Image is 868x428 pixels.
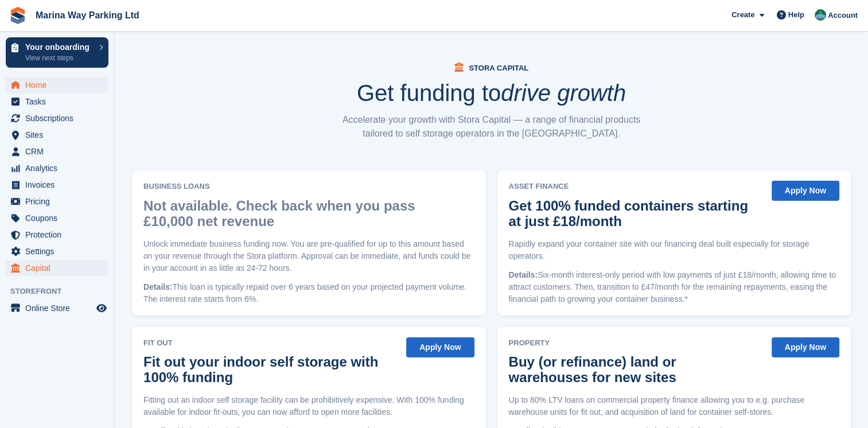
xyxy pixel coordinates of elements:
[6,110,108,126] a: menu
[501,80,626,106] i: drive growth
[509,238,840,262] p: Rapidly expand your container site with our financing deal built especially for storage operators.
[6,260,108,276] a: menu
[143,281,474,305] p: This loan is typically repaid over 6 years based on your projected payment volume. The interest r...
[25,260,94,276] span: Capital
[6,160,108,176] a: menu
[25,243,94,259] span: Settings
[788,9,804,21] span: Help
[509,354,759,385] h2: Buy (or refinance) land or warehouses for new sites
[6,177,108,193] a: menu
[25,227,94,243] span: Protection
[25,127,94,143] span: Sites
[143,337,399,349] span: Fit Out
[10,286,114,297] span: Storefront
[6,210,108,226] a: menu
[143,238,474,274] p: Unlock immediate business funding now. You are pre-qualified for up to this amount based on your ...
[6,127,108,143] a: menu
[25,177,94,193] span: Invoices
[25,143,94,159] span: CRM
[731,9,754,21] span: Create
[143,354,394,385] h2: Fit out your indoor self storage with 100% funding
[6,94,108,110] a: menu
[25,193,94,209] span: Pricing
[6,37,108,68] a: Your onboarding View next steps
[6,77,108,93] a: menu
[6,243,108,259] a: menu
[6,227,108,243] a: menu
[772,337,839,357] button: Apply Now
[509,198,759,229] h2: Get 100% funded containers starting at just £18/month
[6,143,108,159] a: menu
[406,337,474,357] button: Apply Now
[25,110,94,126] span: Subscriptions
[25,43,94,51] p: Your onboarding
[828,10,858,21] span: Account
[337,113,647,141] p: Accelerate your growth with Stora Capital — a range of financial products tailored to self storag...
[772,181,839,201] button: Apply Now
[6,300,108,316] a: menu
[509,181,765,192] span: Asset Finance
[25,77,94,93] span: Home
[31,6,144,25] a: Marina Way Parking Ltd
[143,282,173,291] span: Details:
[95,301,108,315] a: Preview store
[25,300,94,316] span: Online Store
[6,193,108,209] a: menu
[469,64,528,72] span: Stora Capital
[509,337,765,349] span: Property
[815,9,826,21] img: Richard
[25,160,94,176] span: Analytics
[357,81,626,104] h1: Get funding to
[25,210,94,226] span: Coupons
[9,7,26,24] img: stora-icon-8386f47178a22dfd0bd8f6a31ec36ba5ce8667c1dd55bd0f319d3a0aa187defe.svg
[509,270,538,279] span: Details:
[509,394,840,418] p: Up to 80% LTV loans on commercial property finance allowing you to e.g. purchase warehouse units ...
[143,394,474,418] p: Fitting out an indoor self storage facility can be prohibitively expensive. With 100% funding ava...
[25,94,94,110] span: Tasks
[509,269,840,305] p: Six-month interest-only period with low payments of just £18/month, allowing time to attract cust...
[143,198,469,229] h2: Not available. Check back when you pass £10,000 net revenue
[143,181,474,192] span: Business Loans
[25,53,94,63] p: View next steps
